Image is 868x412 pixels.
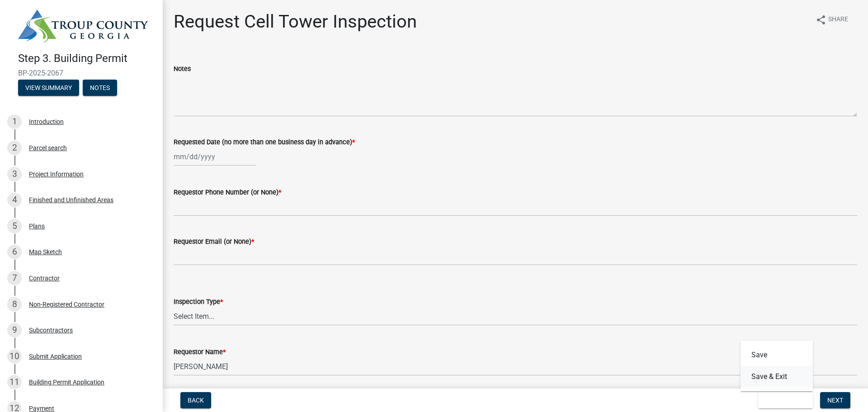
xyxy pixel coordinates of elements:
div: 7 [7,271,22,285]
div: Introduction [29,118,64,125]
div: 1 [7,114,22,129]
label: Requestor Name [174,349,226,355]
input: mm/dd/yyyy [174,147,256,166]
button: Save [741,344,813,366]
button: shareShare [808,11,855,28]
div: 10 [7,349,22,364]
div: Project Information [29,171,84,177]
div: 2 [7,141,22,155]
wm-modal-confirm: Notes [83,85,117,92]
label: Requestor Phone Number (or None) [174,189,281,196]
button: Save & Exit [758,392,813,408]
div: 8 [7,297,22,312]
div: 4 [7,193,22,207]
i: share [816,14,826,25]
div: 11 [7,375,22,389]
button: Notes [83,80,117,96]
h4: Step 3. Building Permit [18,52,156,65]
div: Parcel search [29,145,67,151]
h1: Request Cell Tower Inspection [174,11,417,33]
div: Save & Exit [741,341,813,391]
img: Troup County, Georgia [18,9,148,43]
span: Next [827,397,843,404]
button: Back [180,392,211,408]
div: 9 [7,323,22,337]
div: Contractor [29,275,60,281]
button: Save & Exit [741,366,813,388]
span: Back [188,397,204,404]
div: 6 [7,245,22,259]
div: Payment [29,405,54,412]
label: Requested Date (no more than one business day in advance) [174,139,355,146]
label: Requestor Email (or None) [174,239,254,245]
label: Notes [174,66,191,72]
div: Subcontractors [29,327,73,333]
button: View Summary [18,80,79,96]
div: Building Permit Application [29,379,104,385]
label: Inspection Type [174,299,223,305]
span: Share [828,14,848,25]
span: BP-2025-2067 [18,69,145,77]
div: Plans [29,223,45,229]
div: Non-Registered Contractor [29,301,104,308]
div: Finished and Unfinished Areas [29,197,113,203]
button: Next [820,392,850,408]
div: Map Sketch [29,249,62,255]
div: 5 [7,219,22,233]
div: 3 [7,167,22,181]
span: Save & Exit [765,397,800,404]
div: Submit Application [29,353,82,360]
wm-modal-confirm: Summary [18,85,79,92]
